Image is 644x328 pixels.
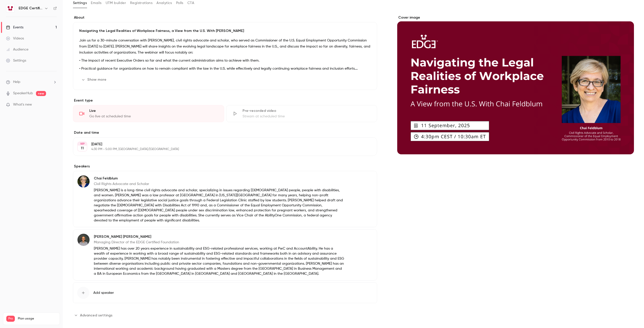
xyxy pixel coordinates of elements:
[73,15,377,20] label: About
[89,108,218,113] div: Live
[73,229,377,280] div: David Pritchett[PERSON_NAME] [PERSON_NAME]Managing Director of the EDGE Certified Foundation[PERS...
[226,105,377,122] div: Pre-recorded videoStream at scheduled time
[81,146,84,151] p: 11
[243,108,371,113] div: Pre-recorded video
[79,58,371,64] p: • The impact of recent Executive Orders so far and what the current administration aims to achiev...
[78,142,87,146] div: SEP
[19,6,42,11] h6: EDGE Certification
[79,37,371,56] p: Join us for a 30-minute conversation with [PERSON_NAME], civil rights advocate and scholar, who s...
[91,142,350,147] p: [DATE]
[397,15,634,20] label: Cover image
[36,91,46,96] span: new
[94,176,344,181] p: Chai Feldblum
[79,66,371,72] p: • Practical guidance for organizations on how to remain compliant with the law in the U.S. while ...
[6,4,14,12] img: EDGE Certification
[6,36,24,41] div: Videos
[91,147,350,151] p: 4:30 PM - 5:00 PM, [GEOGRAPHIC_DATA]/[GEOGRAPHIC_DATA]
[73,105,224,122] div: LiveGo live at scheduled time
[80,313,112,318] span: Advanced settings
[77,175,90,188] img: Chai Feldblum
[73,311,115,319] button: Advanced settings
[6,58,26,63] div: Settings
[79,28,371,33] p: Navigating the Legal Realities of Workplace Fairness, a View from the U.S. With [PERSON_NAME]
[73,171,377,227] div: Chai FeldblumChai FeldblumCivil Rights Advocate and Scholar[PERSON_NAME] is a long-time civil rig...
[13,91,33,96] a: SpeakerHub
[13,102,32,107] span: What's new
[94,188,344,223] p: [PERSON_NAME] is a long-time civil rights advocate and scholar, specializing in issues regarding ...
[6,47,28,52] div: Audience
[6,79,57,85] li: help-dropdown-opener
[73,130,377,135] label: Date and time
[94,234,344,239] p: [PERSON_NAME] [PERSON_NAME]
[89,114,218,119] div: Go live at scheduled time
[77,234,90,246] img: David Pritchett
[6,316,15,322] span: Pro
[94,246,344,276] p: [PERSON_NAME] has over 20 years experience in sustainability and ESG-related professional service...
[94,240,344,245] p: Managing Director of the EDGE Certified Foundation
[6,25,23,30] div: Events
[94,181,344,186] p: Civil Rights Advocate and Scholar
[73,283,377,303] button: Add speaker
[18,317,57,321] span: Plan usage
[243,114,371,119] div: Stream at scheduled time
[73,311,377,319] section: Advanced settings
[13,79,20,85] span: Help
[397,15,634,154] section: Cover image
[73,164,377,169] label: Speakers
[73,98,377,103] p: Event type
[79,76,109,84] button: Show more
[93,290,114,295] span: Add speaker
